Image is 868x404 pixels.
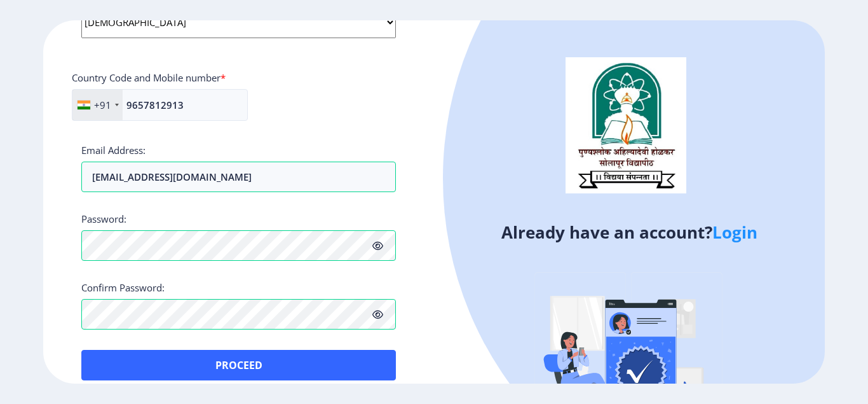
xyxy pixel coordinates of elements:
[72,71,226,84] label: Country Code and Mobile number
[712,221,757,244] a: Login
[81,281,165,294] label: Confirm Password:
[81,350,396,380] button: Proceed
[81,212,126,225] label: Password:
[72,90,123,120] div: India (भारत): +91
[444,222,815,242] h4: Already have an account?
[81,144,146,157] label: Email Address:
[81,162,396,192] input: Email address
[566,57,686,193] img: logo
[72,89,248,121] input: Mobile No
[94,99,111,111] div: +91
